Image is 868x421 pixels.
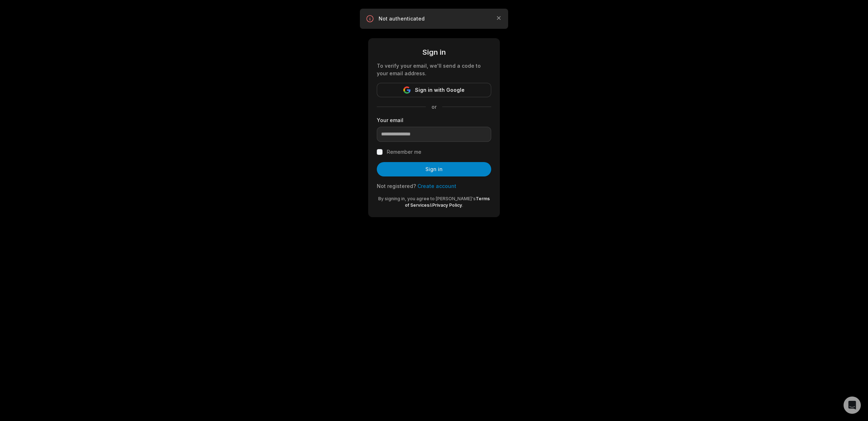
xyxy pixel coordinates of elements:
button: Sign in [377,162,491,176]
a: Privacy Policy [432,202,462,208]
a: Create account [417,183,456,189]
label: Remember me [387,148,421,156]
span: By signing in, you agree to [PERSON_NAME]'s [378,196,476,201]
div: Sign in [377,47,491,58]
div: To verify your email, we'll send a code to your email address. [377,62,491,77]
span: or [426,103,442,111]
p: Not authenticated [379,15,489,22]
span: . [462,202,463,208]
a: Terms of Services [405,196,490,208]
label: Your email [377,116,491,124]
div: Open Intercom Messenger [844,397,861,414]
span: Not registered? [377,183,416,189]
span: Sign in with Google [415,86,465,94]
button: Sign in with Google [377,83,491,97]
span: & [429,202,432,208]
